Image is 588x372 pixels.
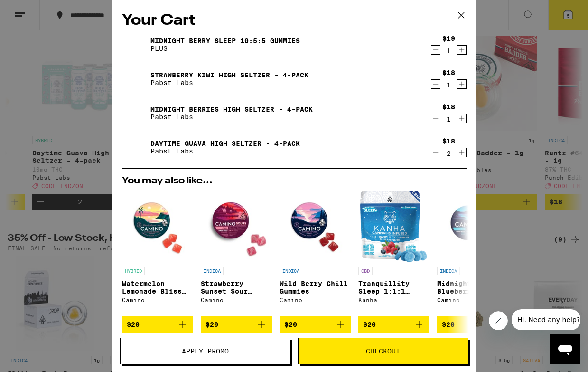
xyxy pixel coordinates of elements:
button: Decrement [431,148,440,157]
p: Watermelon Lemonade Bliss Gummies [122,280,193,295]
p: INDICA [437,267,460,275]
div: Camino [201,297,272,303]
a: Open page for Wild Berry Chill Gummies from Camino [280,191,351,316]
button: Increment [457,45,467,55]
div: Camino [280,297,351,303]
img: Daytime Guava High Seltzer - 4-pack [122,134,149,161]
a: Daytime Guava High Seltzer - 4-pack [150,140,300,147]
img: Midnight Berries High Seltzer - 4-pack [122,100,149,126]
div: $18 [442,103,455,111]
button: Decrement [431,79,440,89]
button: Increment [457,148,467,157]
a: Open page for Strawberry Sunset Sour Gummies from Camino [201,191,272,316]
p: Pabst Labs [150,147,300,155]
div: 1 [442,81,455,89]
img: Kanha - Tranquillity Sleep 1:1:1 CBN:CBG Gummies [360,191,427,262]
span: $20 [284,321,297,328]
p: INDICA [201,267,224,275]
div: $18 [442,69,455,76]
a: Open page for Tranquillity Sleep 1:1:1 CBN:CBG Gummies from Kanha [358,191,429,316]
p: Pabst Labs [150,79,308,86]
p: Tranquillity Sleep 1:1:1 CBN:CBG Gummies [358,280,429,295]
a: Open page for Midnight Blueberry 5:1 Sleep Gummies from Camino [437,191,508,316]
button: Decrement [431,114,440,123]
div: 1 [442,115,455,123]
p: CBD [358,267,373,275]
iframe: Close message [489,311,508,330]
button: Increment [457,79,467,89]
a: Midnight Berry SLEEP 10:5:5 Gummies [150,37,300,45]
button: Add to bag [280,316,351,333]
div: 2 [442,150,455,157]
img: Midnight Berry SLEEP 10:5:5 Gummies [122,31,149,58]
iframe: Button to launch messaging window [550,334,580,364]
span: Apply Promo [182,348,229,354]
img: Camino - Watermelon Lemonade Bliss Gummies [122,191,193,262]
span: $20 [442,321,455,328]
h2: Your Cart [122,10,467,31]
button: Add to bag [358,316,429,333]
div: Kanha [358,297,429,303]
button: Add to bag [122,316,193,333]
iframe: Message from company [512,309,580,330]
img: Camino - Strawberry Sunset Sour Gummies [201,191,272,262]
span: $20 [363,321,376,328]
p: Strawberry Sunset Sour Gummies [201,280,272,295]
div: $19 [442,35,455,42]
button: Checkout [298,338,468,364]
p: Wild Berry Chill Gummies [280,280,351,295]
img: Strawberry Kiwi High Seltzer - 4-Pack [122,66,149,92]
div: Camino [437,297,508,303]
p: Midnight Blueberry 5:1 Sleep Gummies [437,280,508,295]
p: PLUS [150,45,300,52]
button: Add to bag [437,316,508,333]
a: Midnight Berries High Seltzer - 4-pack [150,105,313,113]
img: Camino - Wild Berry Chill Gummies [280,191,351,262]
h2: You may also like... [122,176,467,186]
button: Apply Promo [120,338,290,364]
span: Checkout [366,348,400,354]
div: Camino [122,297,193,303]
button: Decrement [431,45,440,55]
div: 1 [442,47,455,55]
button: Add to bag [201,316,272,333]
a: Strawberry Kiwi High Seltzer - 4-Pack [150,71,308,79]
img: Camino - Midnight Blueberry 5:1 Sleep Gummies [437,191,508,262]
p: INDICA [280,267,302,275]
p: Pabst Labs [150,113,313,121]
button: Increment [457,114,467,123]
span: $20 [127,321,140,328]
div: $18 [442,137,455,145]
a: Open page for Watermelon Lemonade Bliss Gummies from Camino [122,191,193,316]
span: $20 [205,321,218,328]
